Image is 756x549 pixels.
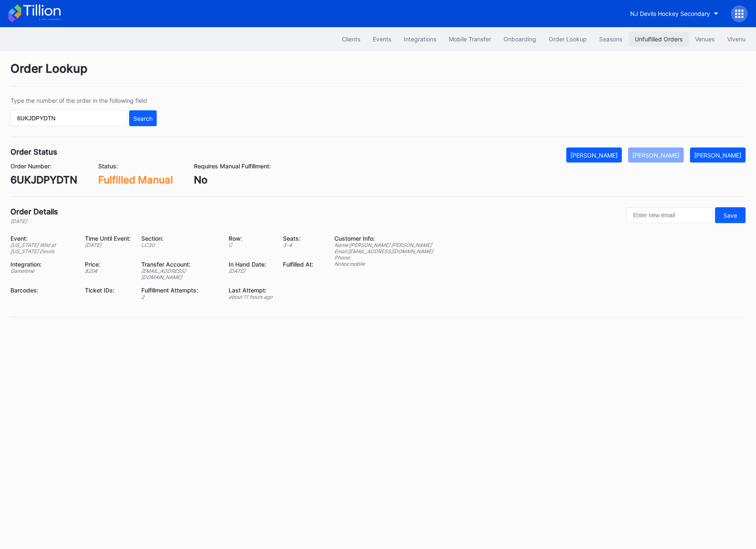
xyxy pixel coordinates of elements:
[141,268,218,280] div: [EMAIL_ADDRESS][DOMAIN_NAME]
[570,152,618,159] div: [PERSON_NAME]
[635,36,682,43] div: Unfulfilled Orders
[629,31,689,47] button: Unfulfilled Orders
[10,242,74,254] div: [US_STATE] Wild at [US_STATE] Devils
[593,31,629,47] button: Seasons
[715,207,746,223] button: Save
[10,61,746,86] div: Order Lookup
[367,31,397,47] button: Events
[10,97,157,104] div: Type the number of the order in the following field
[194,163,271,170] div: Requires Manual Fulfillment:
[497,31,542,47] button: Onboarding
[334,254,433,261] div: Phone:
[283,261,313,268] div: Fulfilled At:
[85,242,131,248] div: [DATE]
[599,36,622,43] div: Seasons
[342,36,360,43] div: Clients
[10,163,77,170] div: Order Number:
[504,36,536,43] div: Onboarding
[690,147,746,163] button: [PERSON_NAME]
[229,294,272,300] div: about 11 hours ago
[98,174,173,186] div: Fulfilled Manual
[632,152,680,159] div: [PERSON_NAME]
[630,10,710,17] div: NJ Devils Hockey Secondary
[133,115,153,122] div: Search
[694,152,741,159] div: [PERSON_NAME]
[229,268,272,274] div: [DATE]
[373,36,391,43] div: Events
[10,235,74,242] div: Event:
[624,6,725,21] button: NJ Devils Hockey Secondary
[10,110,127,126] input: GT59662
[721,31,752,47] button: Vivenu
[141,242,218,248] div: LC30
[229,287,272,294] div: Last Attempt:
[141,235,218,242] div: Section:
[334,235,433,242] div: Customer Info:
[10,268,74,274] div: Gametime
[727,36,746,43] div: Vivenu
[626,207,713,223] input: Enter new email
[141,294,218,300] div: 2
[334,248,433,254] div: Email: [EMAIL_ADDRESS][DOMAIN_NAME]
[85,235,131,242] div: Time Until Event:
[723,212,737,219] div: Save
[229,242,272,248] div: C
[449,36,491,43] div: Mobile Transfer
[85,268,131,274] div: $ 204
[10,261,74,268] div: Integration:
[336,31,367,47] button: Clients
[10,218,58,224] div: [DATE]
[283,242,313,248] div: 3 - 4
[141,261,218,268] div: Transfer Account:
[229,235,272,242] div: Row:
[194,174,271,186] div: No
[404,36,436,43] div: Integrations
[334,242,433,248] div: Name: [PERSON_NAME] [PERSON_NAME]
[85,261,131,268] div: Price:
[689,31,721,47] button: Venues
[229,261,272,268] div: In Hand Date:
[628,147,684,163] button: [PERSON_NAME]
[566,147,622,163] button: [PERSON_NAME]
[283,235,313,242] div: Seats:
[443,31,497,47] button: Mobile Transfer
[549,36,587,43] div: Order Lookup
[98,163,173,170] div: Status:
[10,287,74,294] div: Barcodes:
[10,147,57,156] div: Order Status
[10,207,58,216] div: Order Details
[85,287,131,294] div: Ticket IDs:
[397,31,443,47] button: Integrations
[141,287,218,294] div: Fulfillment Attempts:
[542,31,593,47] button: Order Lookup
[334,261,433,267] div: Notes: mobile
[10,174,77,186] div: 6UKJDPYDTN
[129,110,157,126] button: Search
[695,36,715,43] div: Venues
